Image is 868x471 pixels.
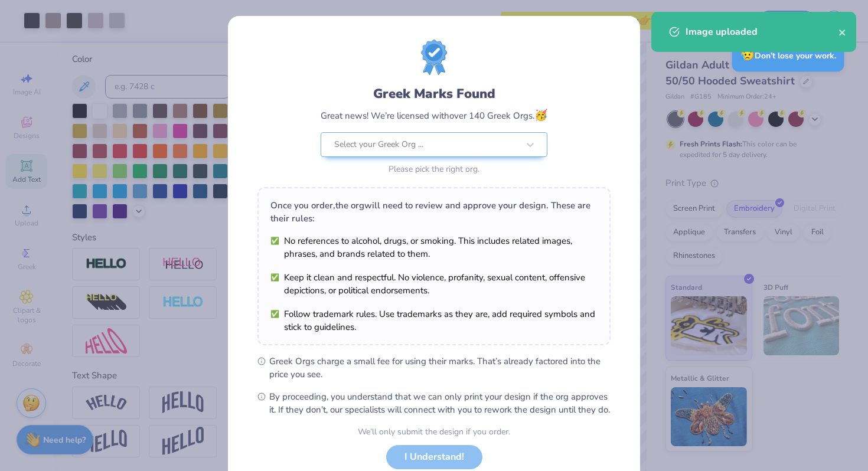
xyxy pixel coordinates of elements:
[270,271,598,297] li: Keep it clean and respectful. No violence, profanity, sexual content, offensive depictions, or po...
[270,308,598,333] li: Follow trademark rules. Use trademarks as they are, add required symbols and stick to guidelines.
[838,25,847,39] button: close
[686,25,838,39] div: Image uploaded
[321,84,547,103] div: Greek Marks Found
[534,108,547,122] span: 🥳
[270,199,598,225] div: Once you order, the org will need to review and approve your design. These are their rules:
[421,40,447,75] img: license-marks-badge.png
[270,234,598,260] li: No references to alcohol, drugs, or smoking. This includes related images, phrases, and brands re...
[269,390,611,416] span: By proceeding, you understand that we can only print your design if the org approves it. If they ...
[358,426,510,438] div: We’ll only submit the design if you order.
[321,163,547,175] div: Please pick the right org.
[321,107,547,123] div: Great news! We’re licensed with over 140 Greek Orgs.
[269,355,611,381] span: Greek Orgs charge a small fee for using their marks. That’s already factored into the price you see.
